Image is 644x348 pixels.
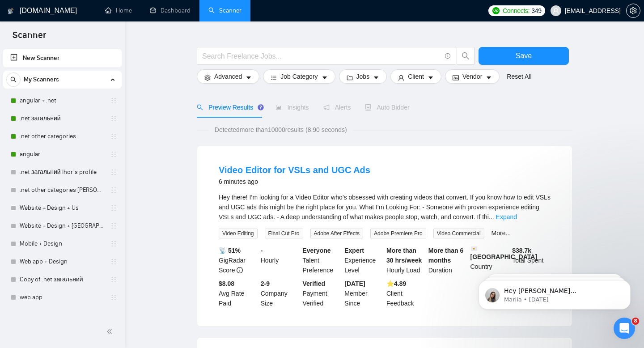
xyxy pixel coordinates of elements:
span: Detected more than 10000 results (8.90 seconds) [208,125,353,135]
a: .net загальний Ihor's profile [20,163,105,181]
span: holder [110,258,117,265]
b: More than 30 hrs/week [386,247,422,264]
span: holder [110,187,117,194]
p: Message from Mariia, sent 2w ago [39,34,154,42]
div: Avg Rate Paid [217,279,259,308]
span: My Scanners [24,71,59,89]
span: holder [110,294,117,301]
span: Connects: [503,6,530,16]
span: Video Commercial [433,229,484,238]
li: My Scanners [3,71,122,306]
span: Insights [275,104,309,111]
div: Company Size [259,279,301,308]
div: Member Since [343,279,385,308]
a: dashboardDashboard [150,7,191,14]
span: Adobe Premiere Pro [370,229,426,238]
span: Adobe After Effects [310,229,364,238]
span: holder [110,276,117,283]
a: angular [20,145,105,163]
img: 🇨🇾 [471,246,477,252]
b: - [261,247,263,254]
b: ⭐️ 4.89 [386,280,406,287]
span: info-circle [237,267,243,273]
div: Client Feedback [385,279,427,308]
span: setting [627,7,640,14]
a: Reset All [507,72,531,81]
button: settingAdvancedcaret-down [197,69,259,84]
a: .net загальний [20,110,105,127]
span: Auto Bidder [365,104,409,111]
span: caret-down [322,74,328,81]
b: [GEOGRAPHIC_DATA] [470,246,538,260]
b: 📡 51% [219,247,241,254]
div: Experience Level [343,246,385,275]
span: search [197,104,203,110]
a: Website + Design + Us [20,199,105,217]
span: holder [110,133,117,140]
span: holder [110,169,117,176]
span: user [553,8,559,14]
a: Mobile + Design [20,235,105,253]
img: logo [8,4,14,18]
span: holder [110,97,117,104]
span: caret-down [486,74,492,81]
b: Verified [303,280,326,287]
span: caret-down [373,74,379,81]
div: Hourly Load [385,246,427,275]
div: Payment Verified [301,279,343,308]
span: Scanner [5,29,53,47]
span: area-chart [275,104,282,110]
a: .net other categories [PERSON_NAME]'s profile [20,181,105,199]
b: $8.08 [219,280,234,287]
div: 6 minutes ago [219,176,370,187]
a: Website + Design + [GEOGRAPHIC_DATA]+[GEOGRAPHIC_DATA] [20,217,105,235]
li: New Scanner [3,49,122,67]
div: Tooltip anchor [257,103,265,111]
a: More... [491,229,511,237]
span: Preview Results [197,104,261,111]
span: Hey [PERSON_NAME][EMAIL_ADDRESS][DOMAIN_NAME], Looks like your Upwork agency Eastoner ran out of ... [39,26,154,149]
b: [DATE] [344,280,365,287]
span: caret-down [428,74,434,81]
span: 349 [531,6,541,16]
span: Final Cut Pro [265,229,303,238]
div: Duration [427,246,469,275]
div: GigRadar Score [217,246,259,275]
span: holder [110,151,117,158]
b: Everyone [303,247,331,254]
span: caret-down [246,74,252,81]
a: setting [626,7,640,14]
span: bars [271,74,277,81]
button: barsJob Categorycaret-down [263,69,335,84]
b: Expert [344,247,364,254]
b: $ 38.7k [512,247,531,254]
span: holder [110,115,117,122]
div: Talent Preference [301,246,343,275]
span: Client [408,72,424,81]
button: setting [626,4,640,18]
span: Jobs [356,72,370,81]
button: Save [479,47,569,65]
button: search [457,47,475,65]
span: notification [323,104,330,110]
span: search [7,76,20,83]
a: homeHome [105,7,132,14]
input: Search Freelance Jobs... [202,51,441,62]
div: Country [469,246,511,275]
div: Total Spent [510,246,552,275]
iframe: Intercom live chat [614,318,635,339]
span: robot [365,104,371,110]
span: Advanced [214,72,242,81]
span: 8 [632,318,639,325]
a: Video Editor for VSLs and UGC Ads [219,165,370,175]
a: New Scanner [10,49,114,67]
a: searchScanner [208,7,241,14]
span: user [398,74,404,81]
iframe: Intercom notifications message [465,261,644,324]
span: holder [110,222,117,229]
span: setting [204,74,211,81]
a: .net other categories [20,127,105,145]
span: Alerts [323,104,351,111]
